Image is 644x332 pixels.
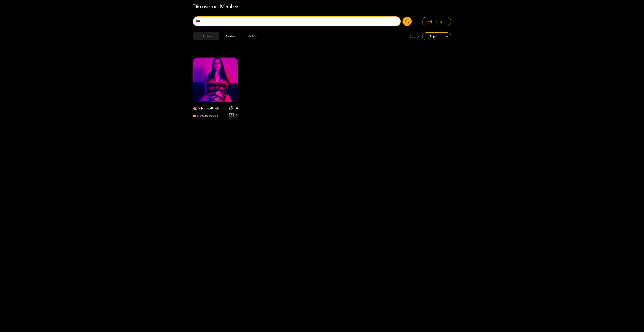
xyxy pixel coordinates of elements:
div: 0 [229,113,238,117]
img: Creator Profile Image: stormofthelightsbane [193,58,238,102]
button: Filter [422,17,451,26]
button: Submit Search [402,17,412,26]
p: @ stormofthelightsbane [193,106,227,111]
button: Videos [242,32,264,40]
span: Sort by: [410,34,421,39]
h1: Discover our Members [193,2,451,11]
span: online 1 hours ago [193,114,218,117]
div: 6 [229,106,238,110]
button: Photos [219,32,242,40]
div: sort [422,32,451,40]
span: Filter [436,19,444,24]
a: Creator Profile Image: stormofthelightsbane@stormofthelightsbaneonline1hours ago60 [193,58,238,120]
button: Models [193,32,219,40]
span: Popular [425,33,448,39]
